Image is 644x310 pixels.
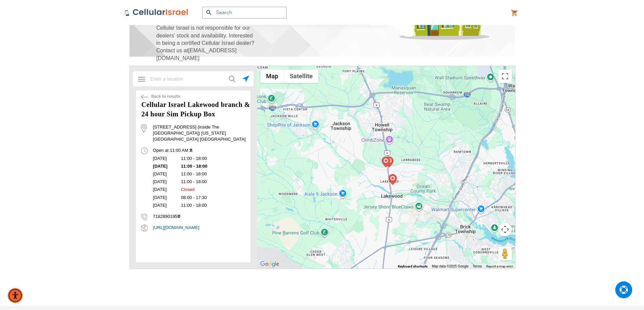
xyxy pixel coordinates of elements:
[177,169,237,177] td: 11:00 - 18:00
[259,260,281,269] a: Open this area in Google Maps (opens a new window)
[149,185,177,193] td: [DATE]
[181,187,194,192] span: Closed
[149,177,177,185] td: [DATE]
[177,193,237,201] td: 08:00 - 17:30
[432,264,469,268] span: Map data ©2025 Google
[149,193,177,201] td: [DATE]
[259,260,281,269] img: Google
[498,223,512,236] button: Map camera controls
[124,8,189,17] img: Cellular Israel Logo
[473,264,482,268] a: Terms
[146,72,241,86] input: Enter a location
[498,69,512,83] button: Toggle fullscreen view
[177,154,237,162] td: 11:00 - 18:00
[284,69,318,83] button: Show satellite imagery
[177,177,237,185] td: 11:00 - 18:00
[144,225,251,231] a: [URL][DOMAIN_NAME]
[177,201,237,208] td: 11:00 - 18:00
[398,264,428,269] button: Keyboard shortcuts
[177,162,237,169] td: 11:00 - 18:00
[149,162,177,169] td: [DATE]
[151,94,180,100] span: Back to results
[8,288,23,303] div: Accessibility Menu
[141,214,180,219] span: 7182890195
[144,124,251,143] span: [STREET_ADDRESS] (inside The [GEOGRAPHIC_DATA]) [US_STATE][GEOGRAPHIC_DATA] [GEOGRAPHIC_DATA]
[202,7,287,19] input: Search
[136,100,251,119] h3: Cellular Israel Lakewood branch & 24 hour Sim Pickup Box
[149,201,177,208] td: [DATE]
[149,169,177,177] td: [DATE]
[149,154,177,162] td: [DATE]
[486,264,513,268] a: Report a map error
[153,148,188,153] span: Open at 11:00 AM
[260,69,284,83] button: Show street map
[498,247,512,260] button: Drag Pegman onto the map to open Street View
